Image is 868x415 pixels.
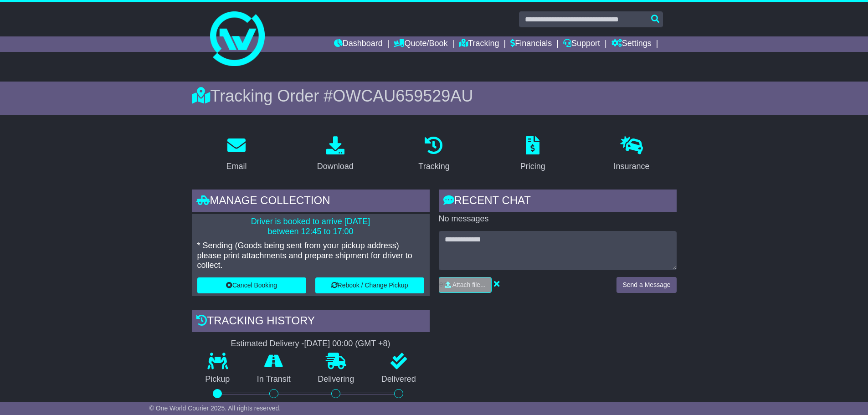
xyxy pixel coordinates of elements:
div: Download [317,160,354,173]
span: OWCAU659529AU [333,87,473,105]
div: Manage collection [192,190,430,214]
div: Tracking history [192,310,430,334]
button: Cancel Booking [197,277,306,293]
p: Driver is booked to arrive [DATE] between 12:45 to 17:00 [197,217,424,236]
div: Tracking [418,160,449,173]
div: Estimated Delivery - [192,339,430,349]
a: Financials [510,36,552,52]
a: Dashboard [334,36,383,52]
a: Pricing [514,133,551,176]
a: Insurance [608,133,656,176]
a: Support [563,36,600,52]
div: Pricing [520,160,545,173]
a: Download [311,133,360,176]
p: Pickup [192,374,244,384]
div: Insurance [614,160,650,173]
button: Send a Message [616,277,676,293]
a: Tracking [412,133,455,176]
p: No messages [439,214,677,224]
span: © One World Courier 2025. All rights reserved. [149,405,281,412]
div: Tracking Order # [192,86,677,106]
a: Settings [611,36,652,52]
p: * Sending (Goods being sent from your pickup address) please print attachments and prepare shipme... [197,241,424,271]
a: Quote/Book [394,36,447,52]
a: Tracking [459,36,499,52]
button: Rebook / Change Pickup [315,277,424,293]
div: RECENT CHAT [439,190,677,214]
p: In Transit [243,374,304,384]
p: Delivering [304,374,368,384]
div: Email [226,160,247,173]
a: Email [220,133,252,176]
div: [DATE] 00:00 (GMT +8) [304,339,390,349]
p: Delivered [368,374,430,384]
